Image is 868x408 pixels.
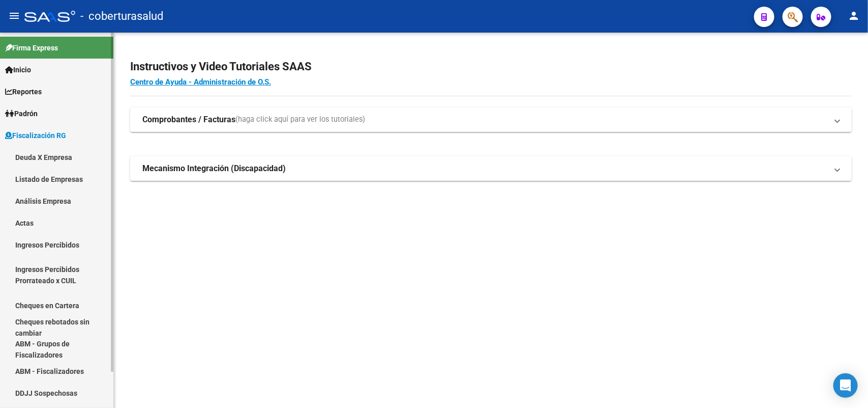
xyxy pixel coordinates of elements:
span: Firma Express [5,42,58,53]
mat-expansion-panel-header: Mecanismo Integración (Discapacidad) [130,156,852,181]
mat-expansion-panel-header: Comprobantes / Facturas(haga click aquí para ver los tutoriales) [130,107,852,132]
h2: Instructivos y Video Tutoriales SAAS [130,57,852,76]
span: Reportes [5,86,42,97]
mat-icon: menu [8,10,20,22]
span: - coberturasalud [80,5,163,28]
span: (haga click aquí para ver los tutoriales) [235,114,365,125]
strong: Comprobantes / Facturas [142,114,235,125]
a: Centro de Ayuda - Administración de O.S. [130,77,271,87]
span: Fiscalización RG [5,130,66,141]
span: Padrón [5,108,38,119]
span: Inicio [5,64,31,75]
mat-icon: person [848,10,860,22]
div: Open Intercom Messenger [833,373,858,398]
strong: Mecanismo Integración (Discapacidad) [142,163,286,174]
